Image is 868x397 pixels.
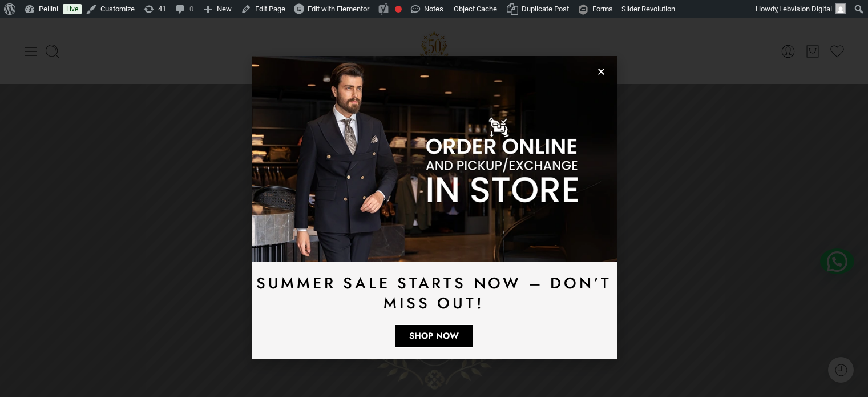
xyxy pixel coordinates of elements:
a: Live [63,4,82,14]
h2: Summer Sale Starts Now – Don’t Miss Out! [252,273,617,313]
a: Close [597,67,605,76]
span: Slider Revolution [621,5,675,13]
span: Shop Now [409,332,459,340]
div: Focus keyphrase not set [395,6,402,13]
span: Edit with Elementor [308,5,369,13]
span: Lebvision Digital [779,5,832,13]
a: Shop Now [395,324,473,348]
